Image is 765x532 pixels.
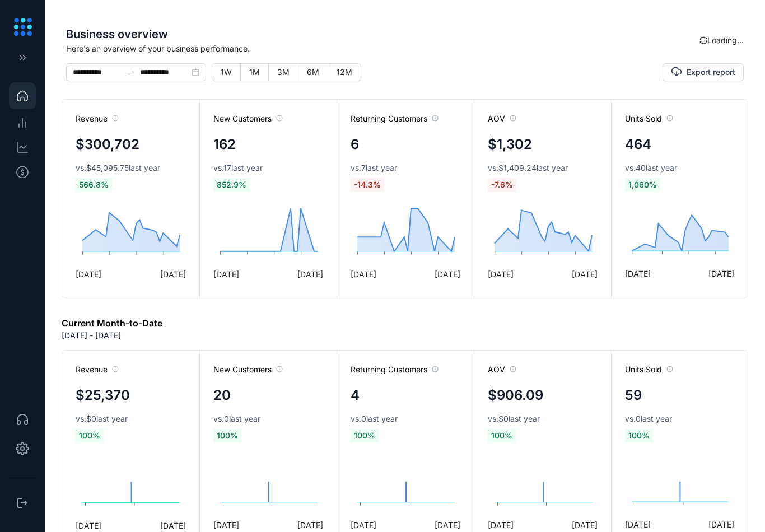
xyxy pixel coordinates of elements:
span: [DATE] [160,268,186,280]
span: 6M [307,67,319,77]
span: sync [699,36,707,44]
span: Revenue [76,113,119,124]
span: [DATE] [708,268,734,279]
span: Units Sold [625,113,673,124]
h4: $906.09 [488,385,543,405]
span: 852.9 % [213,178,250,192]
span: vs. $1,409.24 last year [488,162,568,174]
span: 3M [277,67,290,77]
span: 12M [337,67,352,77]
span: vs. 40 last year [625,162,677,174]
span: [DATE] [435,519,460,531]
h4: 4 [351,385,360,405]
span: AOV [488,113,516,124]
span: [DATE] [708,519,734,530]
h4: $300,702 [76,134,139,155]
span: [DATE] [213,268,239,280]
p: [DATE] - [DATE] [62,330,121,341]
span: 100 % [213,429,241,442]
span: [DATE] [572,519,598,531]
span: 566.8 % [76,178,112,192]
span: Units Sold [625,364,673,375]
span: [DATE] [625,519,651,530]
h4: $1,302 [488,134,532,155]
h4: 6 [351,134,359,155]
span: [DATE] [160,520,186,531]
span: New Customers [213,364,283,375]
span: [DATE] [488,519,514,531]
h4: 59 [625,385,642,405]
span: to [127,68,136,77]
span: [DATE] [572,268,598,280]
span: 1M [249,67,260,77]
span: Export report [687,67,735,78]
span: [DATE] [297,268,323,280]
button: Export report [663,63,744,81]
h4: 20 [213,385,231,405]
div: Loading... [699,34,744,46]
span: [DATE] [351,519,376,531]
span: -7.6 % [488,178,516,192]
span: vs. 17 last year [213,162,263,174]
span: 100 % [351,429,379,442]
span: [DATE] [76,520,101,531]
span: 100 % [488,429,516,442]
span: vs. 0 last year [213,413,260,424]
h4: 162 [213,134,236,155]
span: [DATE] [625,268,651,279]
h4: $25,370 [76,385,130,405]
span: New Customers [213,113,283,124]
span: [DATE] [297,519,323,531]
span: 1W [221,67,232,77]
span: [DATE] [351,268,376,280]
span: 100 % [76,429,104,442]
span: -14.3 % [351,178,384,192]
span: vs. 0 last year [351,413,398,424]
span: Here's an overview of your business performance. [66,43,699,54]
h4: 464 [625,134,651,155]
span: [DATE] [488,268,514,280]
span: vs. 7 last year [351,162,397,174]
span: 100 % [625,429,653,442]
span: [DATE] [76,268,101,280]
span: [DATE] [213,519,239,531]
h6: Current Month-to-Date [62,316,162,330]
span: 1,060 % [625,178,660,192]
span: vs. 0 last year [625,413,672,424]
span: vs. $45,095.75 last year [76,162,160,174]
span: Business overview [66,26,699,43]
span: [DATE] [435,268,460,280]
span: vs. $0 last year [488,413,540,424]
span: AOV [488,364,516,375]
span: Returning Customers [351,364,439,375]
span: Revenue [76,364,119,375]
span: Returning Customers [351,113,439,124]
span: swap-right [127,68,136,77]
span: vs. $0 last year [76,413,128,424]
